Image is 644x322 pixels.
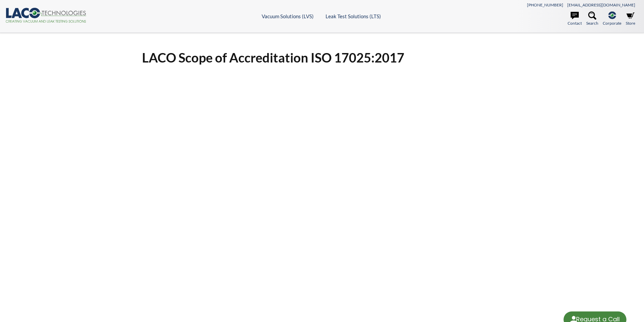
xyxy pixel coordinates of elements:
a: Store [626,11,635,26]
a: [PHONE_NUMBER] [527,2,563,7]
h1: LACO Scope of Accreditation ISO 17025:2017 [142,49,502,66]
span: Corporate [603,20,621,26]
a: Search [586,11,598,26]
a: [EMAIL_ADDRESS][DOMAIN_NAME] [567,2,635,7]
a: Contact [568,11,582,26]
a: Leak Test Solutions (LTS) [326,13,381,19]
a: Vacuum Solutions (LVS) [262,13,314,19]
